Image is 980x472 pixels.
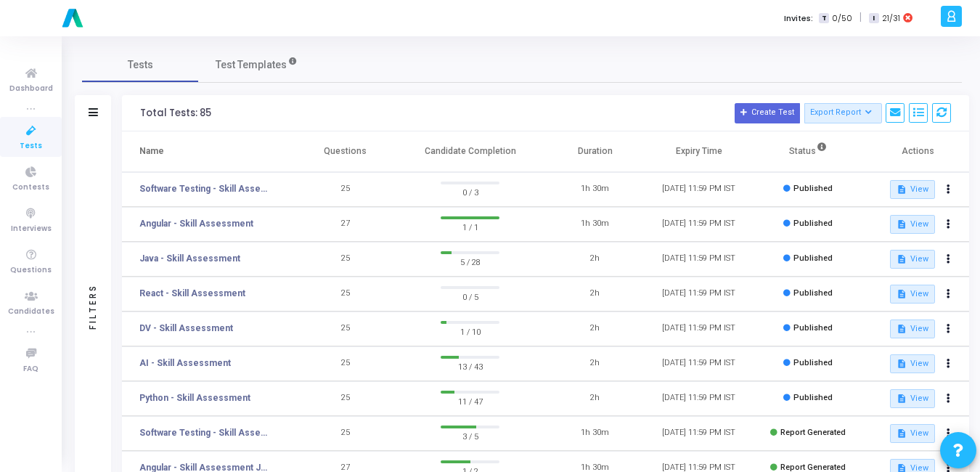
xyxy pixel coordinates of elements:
[865,131,969,172] th: Actions
[890,354,934,373] button: View
[543,416,647,451] td: 1h 30m
[58,4,87,33] img: logo
[804,103,882,123] button: Export Report
[543,172,647,207] td: 1h 30m
[139,217,253,230] a: Angular - Skill Assessment
[140,107,211,119] div: Total Tests: 85
[780,428,846,437] span: Report Generated
[543,277,647,312] td: 2h
[293,172,397,207] td: 25
[543,346,647,381] td: 2h
[441,184,499,199] span: 0 / 3
[11,223,52,235] span: Interviews
[543,381,647,416] td: 2h
[543,312,647,346] td: 2h
[9,83,53,95] span: Dashboard
[139,426,272,439] a: Software Testing - Skill Assesment July
[793,393,833,402] span: Published
[793,253,833,263] span: Published
[86,227,99,386] div: Filters
[293,242,397,277] td: 25
[647,131,751,172] th: Expiry Time
[832,12,852,25] span: 0/50
[397,131,543,172] th: Candidate Completion
[793,288,833,298] span: Published
[293,131,397,172] th: Questions
[647,346,751,381] td: [DATE] 11:59 PM IST
[780,463,846,472] span: Report Generated
[897,359,907,369] mat-icon: description
[890,285,934,304] button: View
[897,289,907,299] mat-icon: description
[869,13,878,24] span: I
[441,289,499,304] span: 0 / 5
[793,219,833,228] span: Published
[20,140,42,152] span: Tests
[647,381,751,416] td: [DATE] 11:59 PM IST
[441,324,499,338] span: 1 / 10
[139,182,272,195] a: Software Testing - Skill Assesment
[751,131,865,172] th: Status
[441,394,499,408] span: 11 / 47
[735,103,800,123] button: Create Test
[293,207,397,242] td: 27
[890,215,934,234] button: View
[647,416,751,451] td: [DATE] 11:59 PM IST
[897,184,907,195] mat-icon: description
[293,381,397,416] td: 25
[543,207,647,242] td: 1h 30m
[897,428,907,439] mat-icon: description
[647,277,751,312] td: [DATE] 11:59 PM IST
[10,264,52,277] span: Questions
[890,389,934,408] button: View
[793,323,833,333] span: Published
[293,346,397,381] td: 25
[793,358,833,367] span: Published
[293,416,397,451] td: 25
[128,57,153,73] span: Tests
[819,13,828,24] span: T
[882,12,900,25] span: 21/31
[897,254,907,264] mat-icon: description
[216,57,287,73] span: Test Templates
[23,363,38,375] span: FAQ
[122,131,293,172] th: Name
[139,322,233,335] a: DV - Skill Assessment
[897,219,907,229] mat-icon: description
[441,219,499,234] span: 1 / 1
[12,182,49,194] span: Contests
[647,242,751,277] td: [DATE] 11:59 PM IST
[8,306,54,318] span: Candidates
[139,391,250,404] a: Python - Skill Assessment
[890,424,934,443] button: View
[139,287,245,300] a: React - Skill Assessment
[793,184,833,193] span: Published
[441,359,499,373] span: 13 / 43
[890,320,934,338] button: View
[139,357,231,370] a: AI - Skill Assessment
[784,12,813,25] label: Invites:
[647,207,751,242] td: [DATE] 11:59 PM IST
[859,10,862,25] span: |
[293,312,397,346] td: 25
[139,252,240,265] a: Java - Skill Assessment
[890,180,934,199] button: View
[293,277,397,312] td: 25
[897,324,907,334] mat-icon: description
[441,254,499,269] span: 5 / 28
[647,312,751,346] td: [DATE] 11:59 PM IST
[441,428,499,443] span: 3 / 5
[543,242,647,277] td: 2h
[543,131,647,172] th: Duration
[897,394,907,404] mat-icon: description
[890,250,934,269] button: View
[647,172,751,207] td: [DATE] 11:59 PM IST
